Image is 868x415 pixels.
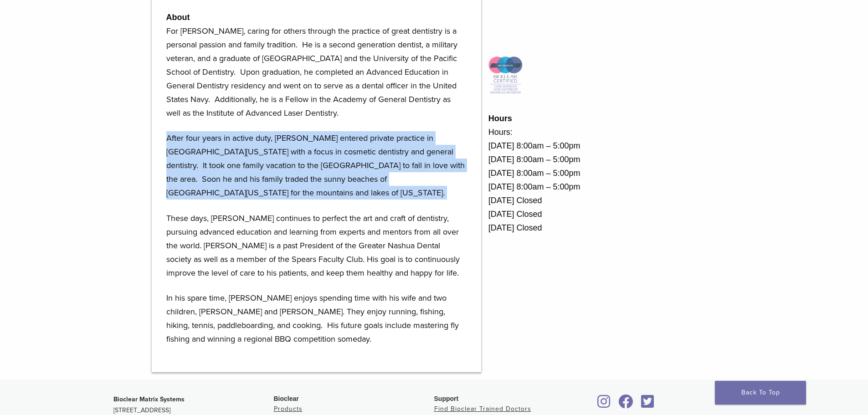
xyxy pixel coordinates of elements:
strong: Bioclear Matrix Systems [113,395,185,403]
div: [DATE] Closed [488,207,717,221]
div: [DATE] Closed [488,221,717,235]
span: Support [434,395,459,402]
strong: About [166,13,190,22]
a: Products [274,405,303,413]
p: For [PERSON_NAME], caring for others through the practice of great dentistry is a personal passio... [166,24,467,120]
a: Bioclear [638,400,657,409]
a: Back To Top [715,381,806,405]
strong: Hours [488,114,512,123]
div: [DATE] 8:00am – 5:00pm [488,166,717,180]
a: Bioclear [616,400,637,409]
p: In his spare time, [PERSON_NAME] enjoys spending time with his wife and two children, [PERSON_NAM... [166,291,467,346]
div: [DATE] 8:00am – 5:00pm [488,153,717,166]
img: Icon [488,56,523,95]
div: [DATE] Closed [488,194,717,207]
span: Bioclear [274,395,299,402]
p: These days, [PERSON_NAME] continues to perfect the art and craft of dentistry, pursuing advanced ... [166,211,467,280]
p: After four years in active duty, [PERSON_NAME] entered private practice in [GEOGRAPHIC_DATA][US_S... [166,131,467,200]
div: [DATE] 8:00am – 5:00pm [488,180,717,194]
div: [DATE] 8:00am – 5:00pm [488,139,717,153]
a: Find Bioclear Trained Doctors [434,405,531,413]
a: Bioclear [595,400,614,409]
div: Hours: [488,125,717,139]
